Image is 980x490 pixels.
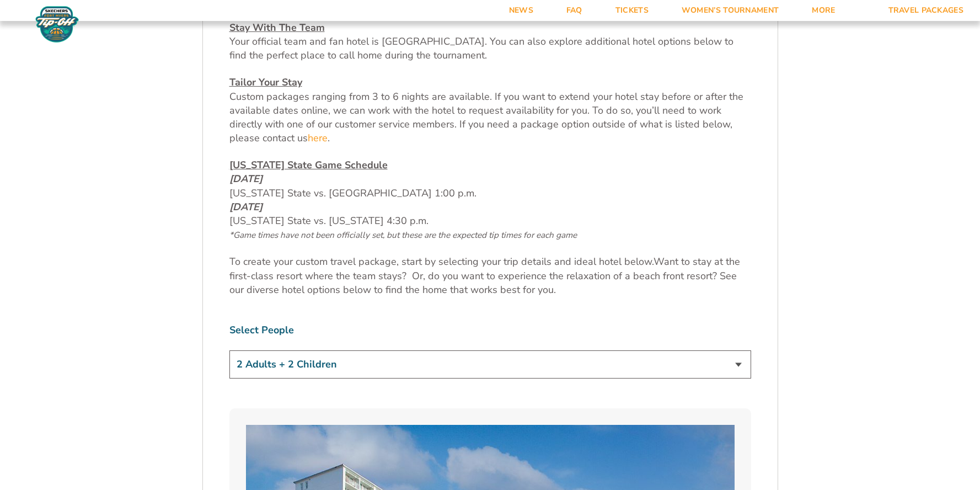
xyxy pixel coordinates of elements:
[229,255,751,297] p: Want to stay at the first-class resort where the team stays? Or, do you want to experience the re...
[229,35,733,62] span: Your official team and fan hotel is [GEOGRAPHIC_DATA]. You can also explore additional hotel opti...
[229,230,577,241] span: *Game times have not been officially set, but these are the expected tip times for each game
[229,172,577,241] span: [US_STATE] State vs. [GEOGRAPHIC_DATA] 1:00 p.m. [US_STATE] State vs. [US_STATE] 4:30 p.m.
[229,323,751,337] label: Select People
[229,255,654,268] span: To create your custom travel package, start by selecting your trip details and ideal hotel below.
[229,90,743,145] span: Custom packages ranging from 3 to 6 nights are available. If you want to extend your hotel stay b...
[229,21,325,34] u: Stay With The Team
[229,158,388,172] span: [US_STATE] State Game Schedule
[229,172,263,185] em: [DATE]
[33,6,81,43] img: Fort Myers Tip-Off
[308,131,328,145] a: here
[229,76,302,89] u: Tailor Your Stay
[229,200,263,214] em: [DATE]
[328,131,330,145] span: .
